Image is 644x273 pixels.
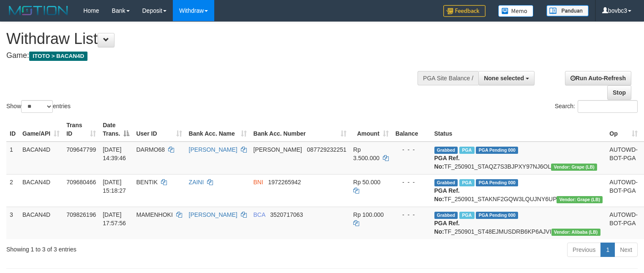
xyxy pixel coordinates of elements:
[431,207,606,239] td: TF_250901_ST48EJMUSDRB6KP6AJVI
[6,242,262,254] div: Showing 1 to 3 of 3 entries
[136,179,158,186] span: BENTIK
[99,117,133,142] th: Date Trans.: activate to sort column descending
[418,71,478,85] div: PGA Site Balance /
[578,100,638,113] input: Search:
[567,243,601,257] a: Previous
[66,146,96,153] span: 709647799
[459,147,474,154] span: Marked by bovbc4
[6,174,19,207] td: 2
[254,211,265,218] span: BCA
[434,187,460,202] b: PGA Ref. No:
[270,211,303,218] span: Copy 3520717063 to clipboard
[103,179,126,194] span: [DATE] 15:18:27
[6,100,71,113] label: Show entries
[353,146,379,161] span: Rp 3.500.000
[431,142,606,175] td: TF_250901_STAQZ7S3BJPXY97NJ6OL
[392,117,431,142] th: Balance
[19,174,63,207] td: BACAN4D
[434,155,460,170] b: PGA Ref. No:
[606,117,641,142] th: Op: activate to sort column ascending
[6,4,71,17] img: MOTION_logo.png
[434,147,458,154] span: Grabbed
[19,207,63,239] td: BACAN4D
[189,146,237,153] a: [PERSON_NAME]
[459,179,474,186] span: Marked by bovbc4
[478,71,535,85] button: None selected
[353,211,384,218] span: Rp 100.000
[268,179,301,186] span: Copy 1972265942 to clipboard
[307,146,346,153] span: Copy 087729232251 to clipboard
[476,179,518,186] span: PGA Pending
[6,207,19,239] td: 3
[136,146,165,153] span: DARMO68
[434,179,458,186] span: Grabbed
[66,179,96,186] span: 709680466
[555,100,638,113] label: Search:
[350,117,392,142] th: Amount: activate to sort column ascending
[6,52,421,60] h4: Game:
[396,178,428,186] div: - - -
[396,210,428,219] div: - - -
[250,117,350,142] th: Bank Acc. Number: activate to sort column ascending
[21,100,53,113] select: Showentries
[476,212,518,219] span: PGA Pending
[614,243,638,257] a: Next
[443,5,486,17] img: Feedback.jpg
[607,85,631,100] a: Stop
[254,179,263,186] span: BNI
[396,145,428,154] div: - - -
[66,211,96,218] span: 709826196
[63,117,99,142] th: Trans ID: activate to sort column ascending
[459,212,474,219] span: Marked by bovbc4
[434,220,460,235] b: PGA Ref. No:
[476,147,518,154] span: PGA Pending
[551,164,597,171] span: Vendor URL: https://dashboard.q2checkout.com/secure
[136,211,172,218] span: MAMENHOKI
[606,142,641,175] td: AUTOWD-BOT-PGA
[606,207,641,239] td: AUTOWD-BOT-PGA
[103,211,126,227] span: [DATE] 17:57:56
[29,52,87,61] span: ITOTO > BACAN4D
[551,229,600,236] span: Vendor URL: https://dashboard.q2checkout.com/secure
[606,174,641,207] td: AUTOWD-BOT-PGA
[189,179,204,186] a: ZAINI
[6,117,19,142] th: ID
[186,117,250,142] th: Bank Acc. Name: activate to sort column ascending
[557,196,603,203] span: Vendor URL: https://dashboard.q2checkout.com/secure
[431,117,606,142] th: Status
[133,117,185,142] th: User ID: activate to sort column ascending
[565,71,631,85] a: Run Auto-Refresh
[19,117,63,142] th: Game/API: activate to sort column ascending
[254,146,302,153] span: [PERSON_NAME]
[6,30,421,47] h1: Withdraw List
[103,146,126,161] span: [DATE] 14:39:46
[19,142,63,175] td: BACAN4D
[600,243,615,257] a: 1
[434,212,458,219] span: Grabbed
[546,5,589,16] img: panduan.png
[6,142,19,175] td: 1
[431,174,606,207] td: TF_250901_STAKNF2GQW3LQUJNY6UP
[484,75,524,82] span: None selected
[498,5,534,17] img: Button%20Memo.svg
[353,179,381,186] span: Rp 50.000
[189,211,237,218] a: [PERSON_NAME]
